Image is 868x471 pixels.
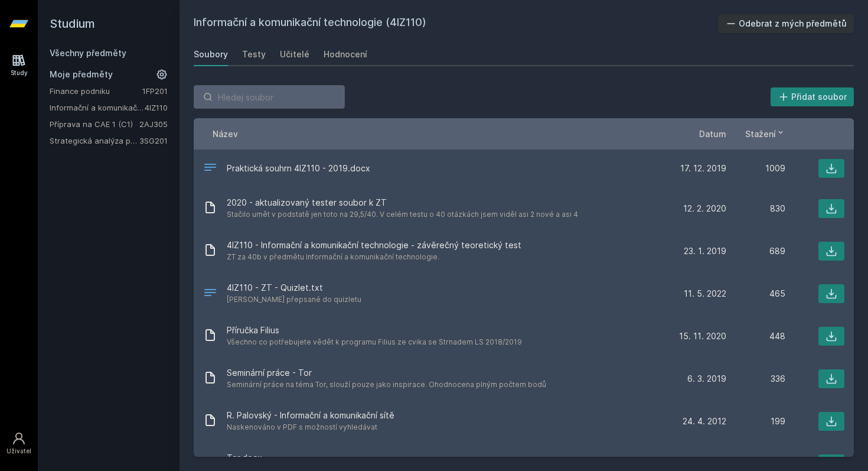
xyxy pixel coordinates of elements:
[680,163,726,174] span: 17. 12. 2019
[142,86,168,96] a: 1FP201
[50,118,139,130] a: Příprava na CAE 1 (C1)
[50,48,126,58] a: Všechny předměty
[11,69,28,77] div: Study
[213,128,238,140] button: Název
[194,43,228,66] a: Soubory
[227,336,522,348] span: Všechno co potřebujete vědět k programu Filius ze cvika se Strnadem LS 2018/2019
[227,282,361,294] span: 4IZ110 - ZT - Quizlet.txt
[726,203,785,215] div: 830
[687,373,726,385] span: 6. 3. 2019
[726,245,785,257] div: 689
[2,47,35,83] a: Study
[50,102,145,113] a: Informační a komunikační technologie
[745,128,785,140] button: Stažení
[50,135,139,147] a: Strategická analýza pro informatiky a statistiky
[50,69,113,80] span: Moje předměty
[194,14,718,33] h2: Informační a komunikační technologie (4IZ110)
[139,136,168,145] a: 3SG201
[227,239,521,251] span: 4IZ110 - Informační a komunikační technologie - závěrečný teoretický test
[242,48,266,60] div: Testy
[145,103,168,112] a: 4IZ110
[683,203,726,215] span: 12. 2. 2020
[227,379,546,391] span: Seminární práce na téma Tor, slouží pouze jako inspirace. Ohodnocena plným počtem bodů
[227,452,370,464] span: Tor.docx
[324,48,367,60] div: Hodnocení
[745,128,776,140] span: Stažení
[227,410,394,421] span: R. Palovský - Informační a komunikační sítě
[280,48,309,60] div: Učitelé
[242,43,266,66] a: Testy
[726,330,785,342] div: 448
[324,43,367,66] a: Hodnocení
[139,119,168,129] a: 2AJ305
[227,209,578,220] span: Stačilo umět v podstatě jen toto na 29,5/40. V celém testu o 40 otázkách jsem viděl asi 2 nové a ...
[718,14,854,33] button: Odebrat z mých předmětů
[2,425,35,462] a: Uživatel
[726,415,785,427] div: 199
[50,85,142,97] a: Finance podniku
[203,160,217,177] div: DOCX
[726,163,785,174] div: 1009
[194,48,228,60] div: Soubory
[683,415,726,427] span: 24. 4. 2012
[684,288,726,300] span: 11. 5. 2022
[699,128,726,140] button: Datum
[227,163,370,174] span: Praktická souhrn 4IZ110 - 2019.docx
[227,251,521,263] span: ZT za 40b v předmětu Informační a komunikační technologie.
[6,447,31,456] div: Uživatel
[679,330,726,342] span: 15. 11. 2020
[684,245,726,257] span: 23. 1. 2019
[227,197,578,209] span: 2020 - aktualizovaný tester soubor k ZT
[726,288,785,300] div: 465
[203,285,217,303] div: TXT
[726,373,785,385] div: 336
[227,324,522,336] span: Příručka Filius
[194,85,345,109] input: Hledej soubor
[771,87,854,106] button: Přidat soubor
[227,367,546,379] span: Seminární práce - Tor
[227,421,394,433] span: Naskenováno v PDF s možností vyhledávat
[280,43,309,66] a: Učitelé
[227,294,361,306] span: [PERSON_NAME] přepsané do quizletu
